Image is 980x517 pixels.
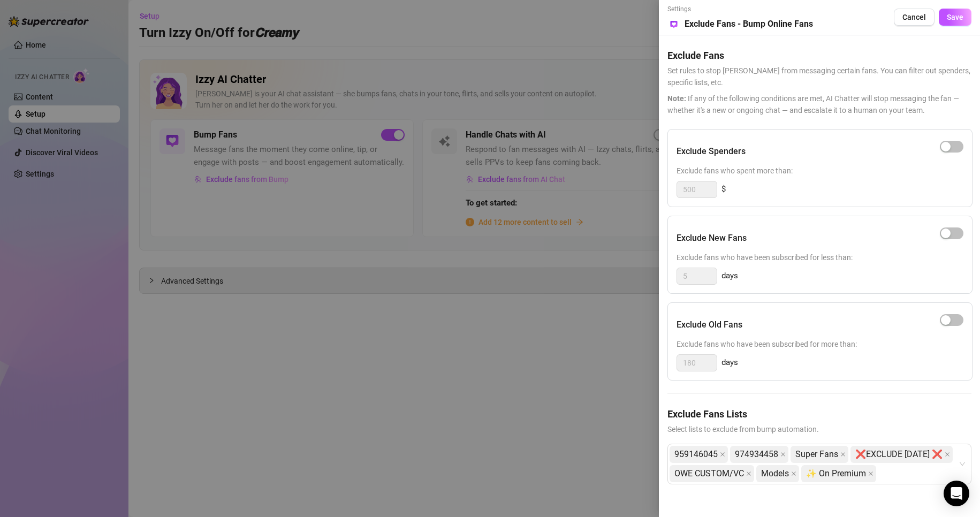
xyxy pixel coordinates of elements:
[756,465,799,482] span: Models
[674,446,718,462] span: 959146045
[855,446,943,462] span: ❌EXCLUDE [DATE] ❌
[791,471,796,476] span: close
[677,165,963,177] span: Exclude fans who spent more than:
[677,318,742,331] h5: Exclude Old Fans
[868,471,873,476] span: close
[667,423,971,435] span: Select lists to exclude from bump automation.
[721,183,726,196] span: $
[667,65,971,88] span: Set rules to stop [PERSON_NAME] from messaging certain fans. You can filter out spenders, specifi...
[945,452,950,457] span: close
[780,452,786,457] span: close
[761,466,789,482] span: Models
[677,252,963,263] span: Exclude fans who have been subscribed for less than:
[677,338,963,350] span: Exclude fans who have been subscribed for more than:
[721,356,738,369] span: days
[667,93,971,116] span: If any of the following conditions are met, AI Chatter will stop messaging the fan — whether it's...
[667,48,971,63] h5: Exclude Fans
[902,13,926,21] span: Cancel
[677,232,747,245] h5: Exclude New Fans
[720,452,725,457] span: close
[674,466,744,482] span: OWE CUSTOM/VC
[667,94,686,103] span: Note:
[730,446,788,463] span: 974934458
[677,145,746,158] h5: Exclude Spenders
[894,9,935,26] button: Cancel
[670,465,754,482] span: OWE CUSTOM/VC
[791,446,848,463] span: Super Fans
[721,270,738,283] span: days
[850,446,953,463] span: ❌EXCLUDE TODAY ❌
[806,466,866,482] span: ✨ On Premium
[667,407,971,421] h5: Exclude Fans Lists
[735,446,778,462] span: 974934458
[801,465,876,482] span: ✨ On Premium
[670,446,728,463] span: 959146045
[944,481,969,506] div: Open Intercom Messenger
[840,452,846,457] span: close
[746,471,751,476] span: close
[685,18,813,31] h5: Exclude Fans - Bump Online Fans
[947,13,963,21] span: Save
[667,4,813,14] span: Settings
[939,9,971,26] button: Save
[795,446,838,462] span: Super Fans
